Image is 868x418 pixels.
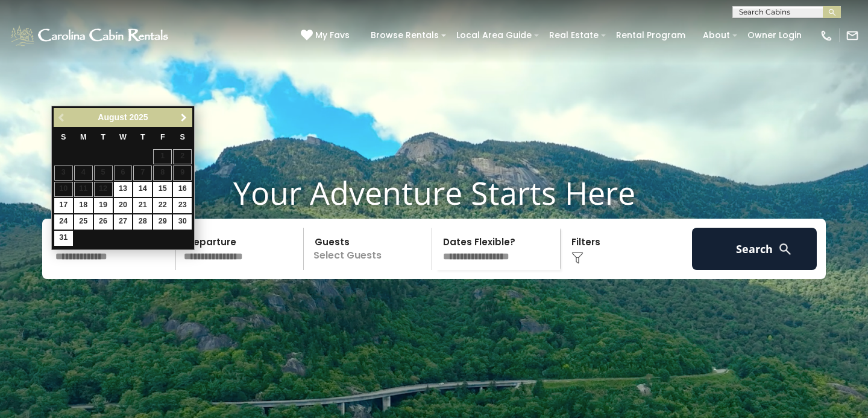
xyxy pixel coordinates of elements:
[153,214,172,230] a: 29
[820,29,833,42] img: phone-regular-white.png
[114,214,133,230] a: 27
[61,133,66,141] span: Sunday
[9,24,172,48] img: White-1-1-2.png
[94,198,113,213] a: 19
[98,112,127,122] span: August
[179,113,189,123] span: Next
[778,242,793,257] img: search-regular-white.png
[54,198,73,213] a: 17
[74,214,93,230] a: 25
[54,214,73,230] a: 24
[571,252,583,264] img: filter--v1.png
[180,133,185,141] span: Saturday
[140,133,145,141] span: Thursday
[133,214,152,230] a: 28
[80,133,87,141] span: Monday
[315,29,350,42] span: My Favs
[692,228,817,270] button: Search
[94,214,113,230] a: 26
[153,198,172,213] a: 22
[133,198,152,213] a: 21
[74,198,93,213] a: 18
[173,214,192,230] a: 30
[9,174,859,211] h1: Your Adventure Starts Here
[114,198,133,213] a: 20
[101,133,105,141] span: Tuesday
[173,182,192,197] a: 16
[846,29,859,42] img: mail-regular-white.png
[153,182,172,197] a: 15
[307,228,432,270] p: Select Guests
[365,26,445,45] a: Browse Rentals
[610,26,691,45] a: Rental Program
[301,29,353,42] a: My Favs
[543,26,605,45] a: Real Estate
[114,182,133,197] a: 13
[160,133,165,141] span: Friday
[54,231,73,246] a: 31
[450,26,538,45] a: Local Area Guide
[129,112,148,122] span: 2025
[173,198,192,213] a: 23
[133,182,152,197] a: 14
[697,26,736,45] a: About
[176,110,191,125] a: Next
[741,26,808,45] a: Owner Login
[119,133,127,141] span: Wednesday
